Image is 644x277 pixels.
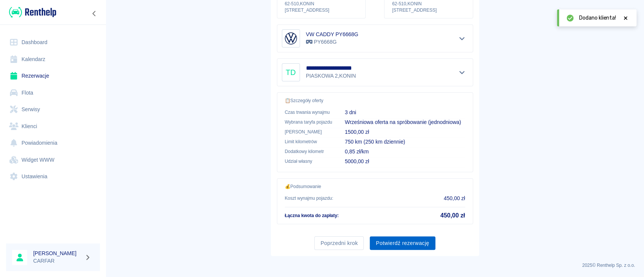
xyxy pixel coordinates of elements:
[444,194,465,202] p: 450,00 zł
[33,257,81,265] p: CARFAR
[6,118,100,135] a: Klienci
[306,31,358,38] h6: VW CADDY PY6668G
[285,195,334,202] p: Koszt wynajmu pojazdu :
[345,158,465,165] p: 5000,00 zł
[6,135,100,152] a: Powiadomienia
[285,183,465,190] p: 💰 Podsumowanie
[282,63,300,81] div: TD
[6,84,100,101] a: Flota
[306,38,358,46] p: PY6668G
[345,109,465,116] p: 3 dni
[345,148,465,156] p: 0,85 zł/km
[9,6,56,18] img: Renthelp logo
[285,138,333,145] p: Limit kilometrów
[579,14,616,22] span: Dodano klienta!
[285,7,358,14] p: [STREET_ADDRESS]
[6,101,100,118] a: Serwisy
[440,212,465,219] h5: 450,00 zł
[285,129,333,135] p: [PERSON_NAME]
[306,72,379,80] p: PIASKOWA 2 , KONIN
[6,6,56,18] a: Renthelp logo
[285,148,333,155] p: Dodatkowy kilometr
[33,249,81,257] h6: [PERSON_NAME]
[6,51,100,68] a: Kalendarz
[285,0,358,7] p: 62-510 , KONIN
[370,236,435,250] button: Potwierdź rezerwację
[392,7,465,14] p: [STREET_ADDRESS]
[392,0,465,7] p: 62-510 , KONIN
[6,152,100,168] a: Widget WWW
[285,119,333,125] p: Wybrana taryfa pojazdu
[345,128,465,136] p: 1500,00 zł
[285,97,465,104] p: 📋 Szczegóły oferty
[456,67,468,78] button: Pokaż szczegóły
[345,138,465,146] p: 750 km (250 km dziennie)
[89,9,100,18] button: Zwiń nawigację
[6,34,100,51] a: Dashboard
[345,118,465,126] p: Wrześniowa oferta na spróbowanie (jednodniowa)
[115,262,635,269] p: 2025 © Renthelp Sp. z o.o.
[285,158,333,165] p: Udział własny
[285,109,333,116] p: Czas trwania wynajmu
[6,168,100,185] a: Ustawienia
[456,33,468,44] button: Pokaż szczegóły
[283,31,298,46] img: Image
[285,212,339,219] p: Łączna kwota do zapłaty :
[314,236,364,250] button: Poprzedni krok
[6,67,100,84] a: Rezerwacje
